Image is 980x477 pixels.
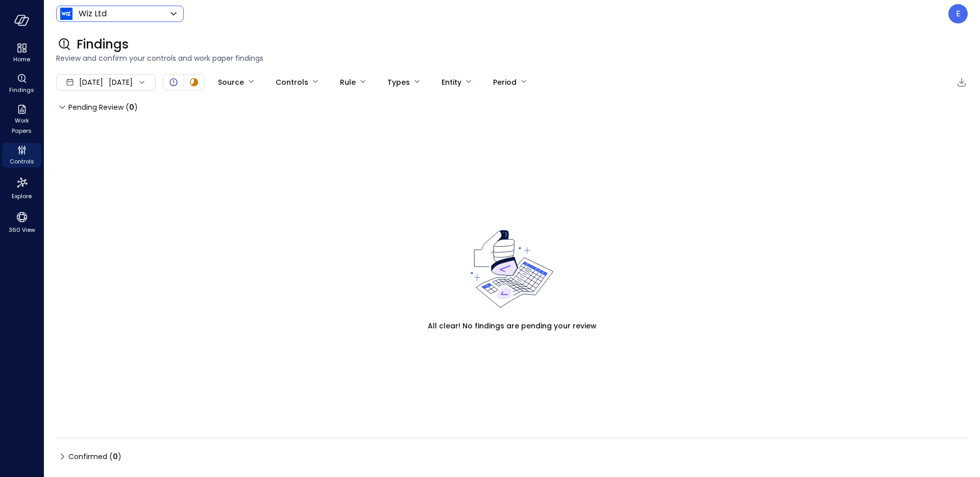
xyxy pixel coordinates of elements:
div: Types [387,74,410,91]
p: Wiz Ltd [79,8,107,20]
div: Explore [2,174,41,202]
span: [DATE] [79,77,103,88]
img: Icon [60,8,72,20]
div: In Progress [188,76,200,88]
span: Controls [10,156,34,166]
span: Work Papers [6,115,37,136]
span: Pending Review [68,99,138,115]
div: Rule [340,74,356,91]
div: Findings [2,71,41,96]
div: Period [493,74,517,91]
div: Eleanor Yehudai [948,4,968,23]
span: All clear! No findings are pending your review [428,320,597,331]
span: 0 [113,451,118,462]
span: Findings [77,36,129,53]
span: 360 View [9,225,35,235]
div: Work Papers [2,102,41,137]
span: Review and confirm your controls and work paper findings [56,53,968,64]
div: Open [167,76,180,88]
div: Controls [276,74,308,91]
span: Findings [9,85,34,95]
div: Controls [2,143,41,168]
div: ( ) [126,102,138,113]
div: 360 View [2,208,41,236]
p: E [956,8,961,20]
span: 0 [129,102,134,112]
span: Home [13,54,30,64]
span: Confirmed [68,448,121,465]
span: Explore [12,191,32,201]
div: Source [218,74,244,91]
div: Home [2,41,41,65]
div: ( ) [109,451,121,462]
div: Entity [442,74,461,91]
